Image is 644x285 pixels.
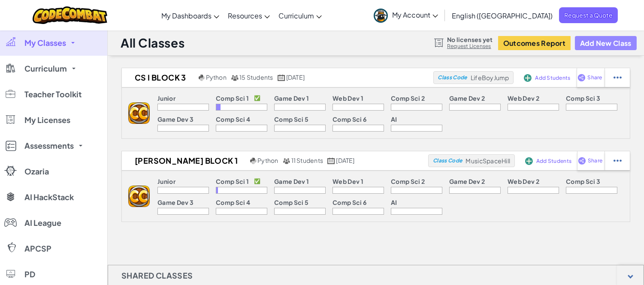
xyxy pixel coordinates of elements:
[447,4,557,27] a: English ([GEOGRAPHIC_DATA])
[228,11,262,20] span: Resources
[588,158,602,163] span: Share
[231,75,239,81] img: MultipleUsers.png
[566,95,600,102] p: Comp Sci 3
[508,95,539,102] p: Web Dev 2
[24,116,70,124] span: My Licenses
[239,73,273,81] span: 15 Students
[274,199,308,206] p: Comp Sci 5
[535,75,570,81] span: Add Students
[433,158,462,163] span: Class Code
[257,156,278,164] span: Python
[24,90,82,98] span: Teacher Toolkit
[614,157,622,165] img: IconStudentEllipsis.svg
[391,199,397,206] p: AI
[274,4,326,27] a: Curriculum
[278,75,285,81] img: calendar.svg
[199,75,205,81] img: python.png
[333,199,366,206] p: Comp Sci 6
[587,75,602,80] span: Share
[122,71,433,84] a: CS I Block 3 Python 15 Students [DATE]
[333,178,363,185] p: Web Dev 1
[578,157,586,165] img: IconShare_Purple.svg
[391,95,425,102] p: Comp Sci 2
[157,4,224,27] a: My Dashboards
[392,10,438,19] span: My Account
[333,116,366,123] p: Comp Sci 6
[391,178,425,185] p: Comp Sci 2
[216,116,250,123] p: Comp Sci 4
[447,43,493,50] a: Request Licenses
[449,95,485,102] p: Game Dev 2
[157,116,194,123] p: Game Dev 3
[33,6,108,24] img: CodeCombat logo
[498,36,571,50] button: Outcomes Report
[471,74,509,81] span: LifeBoyJump
[614,74,622,81] img: IconStudentEllipsis.svg
[577,74,586,81] img: IconShare_Purple.svg
[566,178,600,185] p: Comp Sci 3
[122,154,248,167] h2: [PERSON_NAME] Block 1
[24,142,74,150] span: Assessments
[333,95,363,102] p: Web Dev 1
[250,158,257,164] img: python.png
[122,71,197,84] h2: CS I Block 3
[447,36,493,43] span: No licenses yet
[157,199,194,206] p: Game Dev 3
[438,75,467,80] span: Class Code
[157,178,175,185] p: Junior
[274,116,308,123] p: Comp Sci 5
[559,7,618,23] a: Request a Quote
[254,95,260,102] p: ✅
[24,39,66,47] span: My Classes
[575,36,637,50] button: Add New Class
[216,199,250,206] p: Comp Sci 4
[216,95,249,102] p: Comp Sci 1
[369,2,442,29] a: My Account
[374,9,388,23] img: avatar
[24,65,67,72] span: Curriculum
[128,186,150,207] img: logo
[216,178,249,185] p: Comp Sci 1
[291,156,324,164] span: 11 Students
[524,74,532,82] img: IconAddStudents.svg
[24,168,49,175] span: Ozaria
[121,35,184,51] h1: All Classes
[336,156,354,164] span: [DATE]
[206,73,227,81] span: Python
[452,11,553,20] span: English ([GEOGRAPHIC_DATA])
[283,158,290,164] img: MultipleUsers.png
[286,73,305,81] span: [DATE]
[24,219,61,227] span: AI League
[525,157,533,165] img: IconAddStudents.svg
[327,158,335,164] img: calendar.svg
[536,159,571,164] span: Add Students
[449,178,485,185] p: Game Dev 2
[254,178,260,185] p: ✅
[391,116,397,123] p: AI
[466,157,511,165] span: MusicSpaceHill
[161,11,212,20] span: My Dashboards
[274,178,309,185] p: Game Dev 1
[24,193,74,201] span: AI HackStack
[128,102,150,124] img: logo
[508,178,539,185] p: Web Dev 2
[224,4,274,27] a: Resources
[157,95,175,102] p: Junior
[278,11,314,20] span: Curriculum
[274,95,309,102] p: Game Dev 1
[122,154,428,167] a: [PERSON_NAME] Block 1 Python 11 Students [DATE]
